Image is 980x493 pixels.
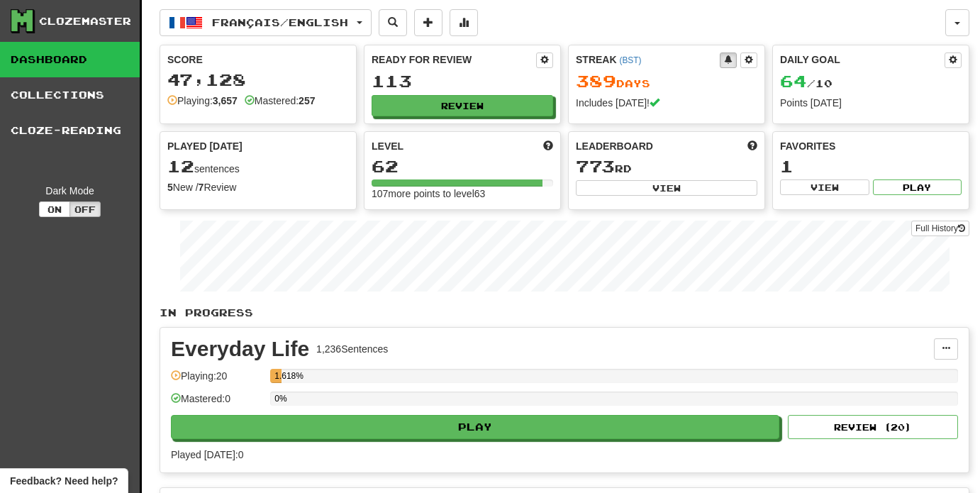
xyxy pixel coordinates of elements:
div: Daily Goal [780,52,945,68]
button: View [780,179,869,195]
span: Français / English [212,16,348,28]
button: More stats [450,9,478,36]
button: Français/English [160,9,372,36]
div: 1,236 Sentences [316,342,388,356]
button: Review (20) [788,415,958,439]
div: Ready for Review [372,52,536,67]
span: Score more points to level up [543,139,553,153]
div: 107 more points to level 63 [372,187,553,201]
strong: 3,657 [213,95,238,106]
strong: 257 [299,95,315,106]
strong: 7 [199,182,204,193]
div: 1.618% [274,369,281,383]
div: Dark Mode [11,184,129,198]
span: / 10 [780,77,833,89]
span: Played [DATE] [167,139,243,153]
div: Points [DATE] [780,96,962,110]
div: Streak [576,52,720,67]
span: 773 [576,156,615,176]
span: Played [DATE]: 0 [171,449,243,460]
div: Playing: 20 [171,369,263,392]
div: rd [576,157,757,176]
div: 1 [780,157,962,175]
div: sentences [167,157,349,176]
button: Add sentence to collection [414,9,442,36]
div: New / Review [167,180,349,194]
div: Mastered: 0 [171,392,263,415]
div: Favorites [780,139,962,153]
div: Mastered: [245,94,316,108]
button: On [39,201,70,217]
div: Score [167,52,349,67]
div: 62 [372,157,553,175]
span: 389 [576,71,616,91]
div: Day s [576,72,757,91]
div: 47,128 [167,71,349,89]
div: Includes [DATE]! [576,96,757,110]
a: (BST) [619,55,641,65]
span: Leaderboard [576,139,653,153]
button: Play [171,415,779,439]
span: 64 [780,71,807,91]
p: In Progress [160,306,969,320]
div: 113 [372,72,553,90]
span: 12 [167,156,194,176]
div: Clozemaster [39,14,131,28]
span: Open feedback widget [10,474,118,488]
button: Review [372,95,553,116]
div: Playing: [167,94,238,108]
strong: 5 [167,182,173,193]
a: Full History [911,221,969,236]
button: Play [873,179,962,195]
button: Search sentences [379,9,407,36]
button: View [576,180,757,196]
button: Off [69,201,101,217]
span: This week in points, UTC [747,139,757,153]
span: Level [372,139,403,153]
div: Everyday Life [171,338,309,360]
